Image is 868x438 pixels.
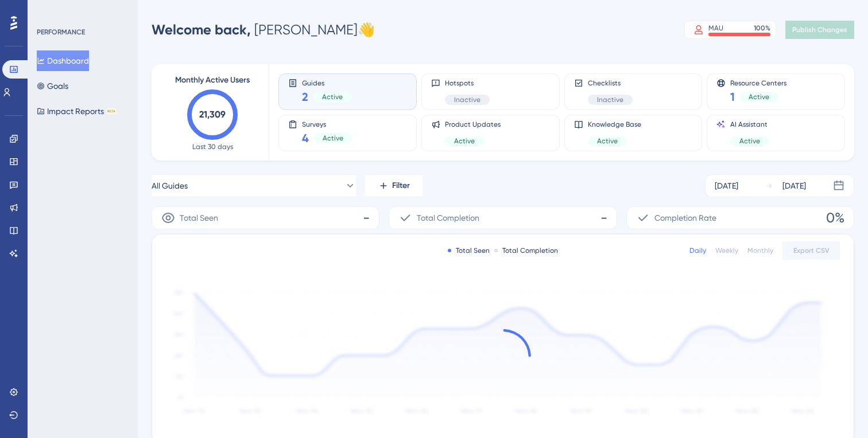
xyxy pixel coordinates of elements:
button: Goals [37,76,68,96]
span: Hotspots [445,79,490,88]
span: Inactive [454,95,480,104]
span: Monthly Active Users [175,73,250,87]
span: Active [597,136,618,146]
span: Resource Centers [730,79,786,87]
span: Publish Changes [792,25,847,34]
span: Filter [392,179,410,193]
div: Total Completion [494,246,558,255]
span: - [363,209,370,227]
button: Impact ReportsBETA [37,101,117,122]
div: 100 % [754,24,770,33]
div: MAU [708,24,723,33]
span: AI Assistant [730,120,769,129]
span: - [600,209,607,227]
span: All Guides [152,179,188,193]
span: Knowledge Base [588,120,641,129]
div: Weekly [715,246,738,255]
div: Monthly [747,246,773,255]
button: Export CSV [782,241,840,260]
span: Total Seen [180,211,218,225]
span: Active [322,92,343,101]
span: Checklists [588,79,633,88]
span: Active [749,92,769,101]
div: Daily [689,246,706,255]
span: Welcome back, [152,21,251,38]
div: [PERSON_NAME] 👋 [152,21,375,39]
button: Publish Changes [785,21,854,39]
span: Completion Rate [654,211,716,225]
span: 0% [826,209,844,227]
text: 21,309 [199,109,226,120]
div: [DATE] [715,179,738,193]
button: Filter [365,174,423,197]
span: Active [739,136,760,146]
span: Inactive [597,95,623,104]
button: Dashboard [37,50,89,71]
span: 1 [730,89,735,105]
span: Guides [302,79,352,87]
div: BETA [106,108,117,114]
span: Total Completion [417,211,479,225]
span: 2 [302,89,308,105]
span: Last 30 days [192,142,233,151]
span: 4 [302,130,309,146]
div: [DATE] [782,179,806,193]
span: Surveys [302,120,352,128]
span: Active [323,134,343,143]
span: Product Updates [445,120,501,129]
span: Export CSV [793,246,830,255]
span: Active [454,136,475,146]
div: PERFORMANCE [37,28,85,37]
button: All Guides [152,174,356,197]
div: Total Seen [448,246,490,255]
